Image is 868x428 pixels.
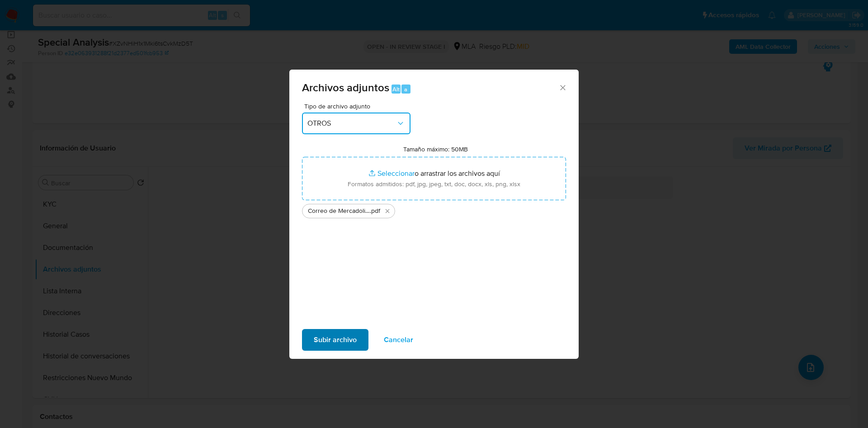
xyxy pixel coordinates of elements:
span: Archivos adjuntos [302,80,389,95]
span: Cancelar [384,330,413,350]
span: Subir archivo [314,330,357,350]
button: Cerrar [558,83,566,91]
span: Alt [392,85,400,94]
button: OTROS [302,113,410,134]
ul: Archivos seleccionados [302,200,566,218]
button: Subir archivo [302,329,368,351]
span: Tipo de archivo adjunto [304,103,413,109]
span: Correo de Mercadolibre SRL - IMPORTANTE - [PERSON_NAME] Pago_ Solicitud de documentación [308,207,370,216]
span: a [404,85,407,94]
label: Tamaño máximo: 50MB [403,145,468,153]
button: Cancelar [372,329,425,351]
button: Eliminar Correo de Mercadolibre SRL - IMPORTANTE - Mercado Pago_ Solicitud de documentación.pdf [382,206,393,216]
span: .pdf [370,207,380,216]
span: OTROS [307,119,396,128]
